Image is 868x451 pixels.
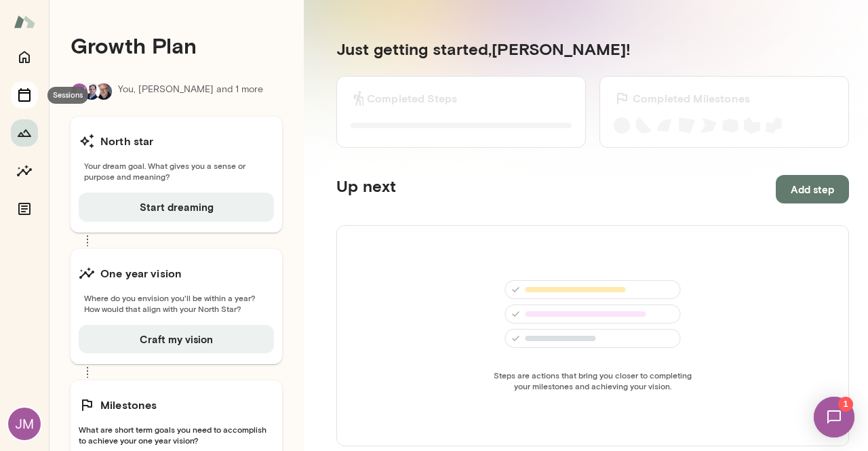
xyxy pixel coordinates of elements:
[490,370,696,391] span: Steps are actions that bring you closer to completing your milestones and achieving your vision.
[336,38,849,60] h5: Just getting started, [PERSON_NAME] !
[100,397,157,413] h6: Milestones
[11,157,38,184] button: Insights
[11,43,38,71] button: Home
[79,292,274,314] span: Where do you envision you'll be within a year? How would that align with your North Star?
[11,119,38,146] button: Growth Plan
[71,83,88,100] div: JM
[14,9,35,35] img: Mento
[83,83,100,100] img: Jeremy Shane
[633,90,750,106] h6: Completed Milestones
[79,160,274,182] span: Your dream goal. What gives you a sense or purpose and meaning?
[100,265,182,281] h6: One year vision
[776,175,849,203] button: Add step
[47,87,88,104] div: Sessions
[11,81,38,109] button: Sessions
[8,408,41,440] div: JM
[118,83,263,100] p: You, [PERSON_NAME] and 1 more
[96,83,112,100] img: Nick Gould
[367,90,457,106] h6: Completed Steps
[71,33,282,58] h4: Growth Plan
[79,325,274,353] button: Craft my vision
[79,193,274,221] button: Start dreaming
[100,133,154,149] h6: North star
[11,195,38,222] button: Documents
[79,424,274,446] span: What are short term goals you need to accomplish to achieve your one year vision?
[336,175,396,203] h5: Up next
